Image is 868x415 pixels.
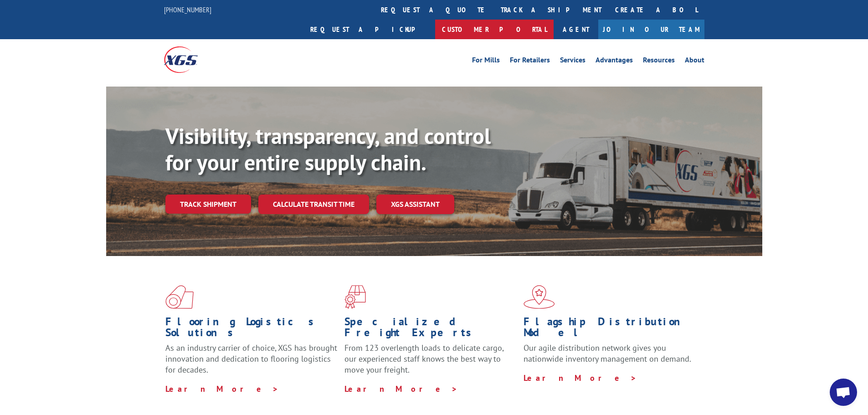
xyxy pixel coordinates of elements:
a: Calculate transit time [258,195,369,214]
a: For Mills [472,56,500,67]
b: Visibility, transparency, and control for your entire supply chain. [165,122,491,176]
h1: Flooring Logistics Solutions [165,316,338,343]
a: [PHONE_NUMBER] [164,5,211,14]
a: Agent [554,20,598,39]
p: From 123 overlength loads to delicate cargo, our experienced staff knows the best way to move you... [344,343,517,383]
img: xgs-icon-flagship-distribution-model-red [524,285,555,309]
a: For Retailers [510,56,550,67]
a: Open chat [830,379,857,406]
a: About [685,56,704,67]
a: Customer Portal [435,20,554,39]
a: Join Our Team [598,20,704,39]
a: XGS ASSISTANT [376,195,454,214]
a: Learn More > [524,373,637,383]
a: Advantages [596,56,633,67]
img: xgs-icon-focused-on-flooring-red [344,285,366,309]
a: Learn More > [165,384,279,394]
a: Services [560,56,586,67]
a: Request a pickup [303,20,435,39]
a: Learn More > [344,384,458,394]
span: Our agile distribution network gives you nationwide inventory management on demand. [524,343,691,364]
a: Track shipment [165,195,251,214]
img: xgs-icon-total-supply-chain-intelligence-red [165,285,194,309]
span: As an industry carrier of choice, XGS has brought innovation and dedication to flooring logistics... [165,343,337,375]
a: Resources [643,56,675,67]
h1: Specialized Freight Experts [344,316,517,343]
h1: Flagship Distribution Model [524,316,696,343]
